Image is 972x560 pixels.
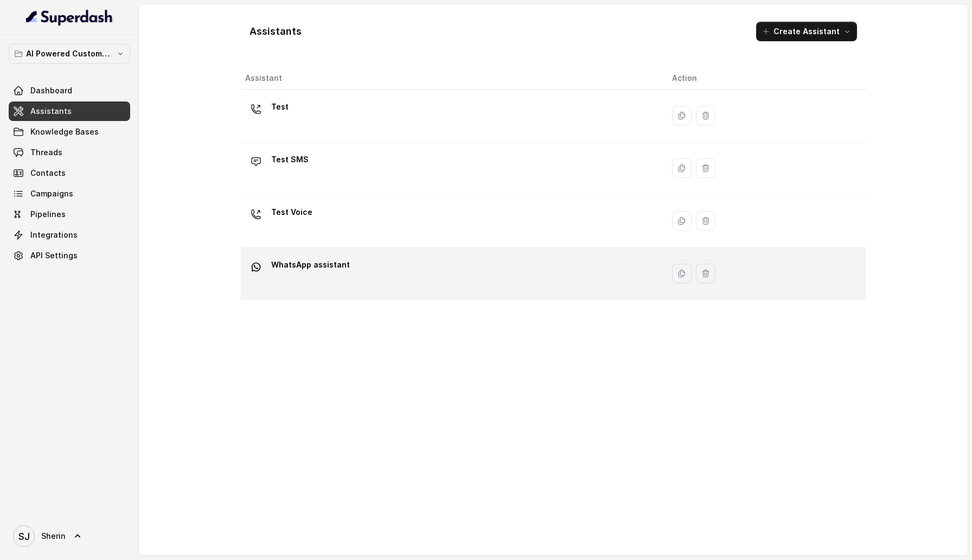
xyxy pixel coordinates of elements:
span: Threads [30,147,62,158]
span: Integrations [30,230,78,240]
p: Test Voice [271,203,312,221]
a: Campaigns [9,184,130,203]
button: Create Assistant [756,22,857,41]
text: SJ [18,531,30,542]
span: API Settings [30,250,78,261]
span: Dashboard [30,85,72,96]
span: Assistants [30,106,72,117]
a: Knowledge Bases [9,122,130,142]
h1: Assistants [250,23,302,40]
span: Campaigns [30,188,73,199]
a: Contacts [9,163,130,183]
span: Knowledge Bases [30,126,99,137]
a: Dashboard [9,81,130,100]
span: Pipelines [30,209,66,220]
button: AI Powered Customer Ops [9,44,130,63]
span: Sherin [41,531,66,542]
a: Threads [9,143,130,162]
th: Action [663,67,866,90]
a: Integrations [9,225,130,245]
a: Sherin [9,521,130,551]
span: Contacts [30,168,66,179]
a: API Settings [9,246,130,265]
a: Pipelines [9,205,130,224]
p: WhatsApp assistant [271,256,350,273]
th: Assistant [241,67,663,90]
img: light.svg [26,9,113,26]
p: AI Powered Customer Ops [26,47,113,60]
p: Test [271,98,289,116]
a: Assistants [9,101,130,121]
p: Test SMS [271,151,309,168]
